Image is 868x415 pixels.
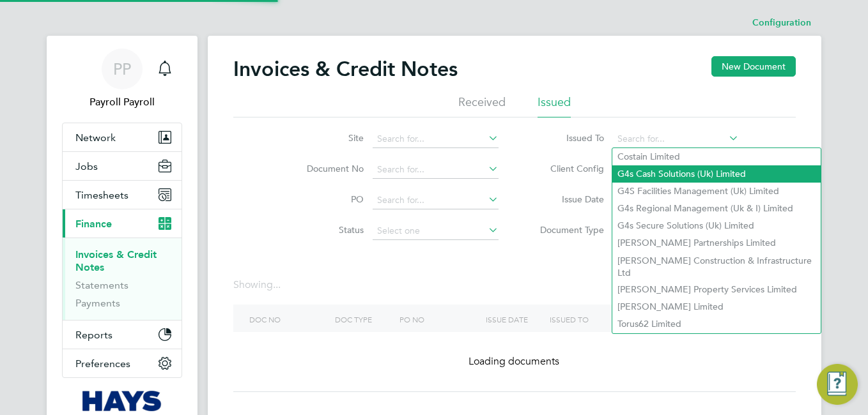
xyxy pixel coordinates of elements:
label: PO [290,193,364,205]
button: Timesheets [63,181,182,209]
a: Go to home page [62,391,182,411]
a: PPPayroll Payroll [62,49,182,110]
label: Document Type [531,224,604,236]
button: Network [63,123,182,151]
label: Issue Date [531,193,604,205]
span: Finance [75,218,112,230]
span: Timesheets [75,189,128,201]
label: Issued To [531,132,604,144]
li: G4S Facilities Management (Uk) Limited [612,183,821,200]
li: Issued [538,94,571,117]
li: G4s Cash Solutions (Uk) Limited [612,165,821,183]
h2: Invoices & Credit Notes [233,56,458,82]
label: Document No [290,163,364,174]
label: Status [290,224,364,236]
li: [PERSON_NAME] Limited [612,298,821,315]
label: Client Config [531,163,604,174]
input: Search for... [613,130,739,148]
button: Jobs [63,152,182,180]
input: Select one [373,222,499,240]
span: Preferences [75,358,130,370]
img: hays-logo-retina.png [82,391,162,411]
span: Reports [75,329,112,341]
button: Reports [63,321,182,349]
li: Costain Limited [612,148,821,165]
span: Network [75,132,116,144]
input: Search for... [373,161,499,179]
li: G4s Secure Solutions (Uk) Limited [612,217,821,234]
button: Engage Resource Center [817,364,858,405]
li: Torus62 Limited [612,315,821,333]
span: ... [273,278,281,291]
li: Configuration [752,10,811,36]
li: [PERSON_NAME] Partnerships Limited [612,234,821,252]
div: Finance [63,238,182,320]
button: Finance [63,209,182,238]
li: [PERSON_NAME] Construction & Infrastructure Ltd [612,252,821,281]
input: Search for... [373,192,499,209]
span: Payroll Payroll [62,94,182,110]
input: Search for... [373,130,499,148]
a: Invoices & Credit Notes [75,248,157,273]
span: PP [113,61,131,77]
button: Preferences [63,349,182,377]
li: [PERSON_NAME] Property Services Limited [612,281,821,298]
a: Payments [75,297,120,309]
li: Received [458,94,506,117]
div: Showing [233,278,283,292]
label: Site [290,132,364,144]
a: Statements [75,279,128,291]
li: G4s Regional Management (Uk & I) Limited [612,200,821,217]
button: New Document [711,56,796,77]
span: Jobs [75,160,98,172]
